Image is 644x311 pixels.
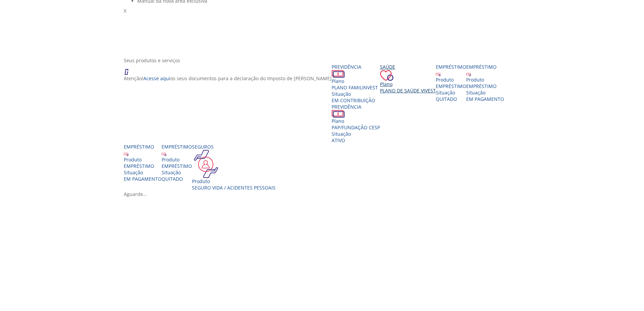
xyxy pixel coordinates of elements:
div: Produto [466,76,504,83]
a: Saúde PlanoPlano de Saúde VIVEST [380,64,436,94]
img: ico_atencao.png [124,64,135,75]
img: ico_emprestimo.svg [162,151,167,156]
div: Saúde [380,64,436,70]
span: EM CONTRIBUIÇÃO [332,97,375,104]
span: EM PAGAMENTO [466,96,504,102]
div: Seus produtos e serviços [124,57,525,64]
span: PLANO FAMILINVEST [332,84,378,91]
div: Previdência [332,64,380,70]
a: Previdência PlanoPAP/FUNDAÇÃO CESP SituaçãoAtivo [332,104,380,143]
img: ico_emprestimo.svg [124,151,129,156]
div: Empréstimo [124,143,162,150]
div: Empréstimo [436,64,466,70]
a: Previdência PlanoPLANO FAMILINVEST SituaçãoEM CONTRIBUIÇÃO [332,64,380,104]
div: EMPRÉSTIMO [124,163,162,169]
span: QUITADO [162,176,183,182]
img: ico_dinheiro.png [332,110,345,118]
div: Plano [332,78,380,84]
a: Empréstimo Produto EMPRÉSTIMO Situação EM PAGAMENTO [466,64,504,102]
img: ico_emprestimo.svg [466,71,471,76]
a: Empréstimo Produto EMPRÉSTIMO Situação QUITADO [436,64,466,102]
img: ico_seguros.png [192,150,220,178]
div: EMPRÉSTIMO [436,83,466,89]
div: Produto [124,156,162,163]
div: Seguros [192,143,276,150]
span: EM PAGAMENTO [124,176,162,182]
div: Plano [380,81,436,87]
div: Situação [332,131,380,137]
a: Acesse aqui [143,75,170,82]
div: Empréstimo [466,64,504,70]
a: Empréstimo Produto EMPRÉSTIMO Situação EM PAGAMENTO [124,143,162,182]
a: Empréstimo Produto EMPRÉSTIMO Situação QUITADO [162,143,192,182]
span: Plano de Saúde VIVEST [380,87,436,94]
div: EMPRÉSTIMO [466,83,504,89]
img: ico_dinheiro.png [332,70,345,78]
div: Produto [192,178,276,184]
img: ico_emprestimo.svg [436,71,441,76]
div: Situação [466,89,504,96]
span: Ativo [332,137,345,143]
span: QUITADO [436,96,457,102]
div: Seguro Vida / Acidentes Pessoais [192,184,276,191]
div: Situação [162,169,192,176]
span: X [124,7,126,14]
a: Seguros Produto Seguro Vida / Acidentes Pessoais [192,143,276,191]
div: Produto [162,156,192,163]
img: ico_coracao.png [380,70,393,81]
section: <span lang="en" dir="ltr">ProdutosCard</span> [124,57,525,197]
div: Situação [436,89,466,96]
div: Plano [332,118,380,124]
div: EMPRÉSTIMO [162,163,192,169]
div: Aguarde... [124,191,525,197]
span: PAP/FUNDAÇÃO CESP [332,124,380,131]
div: Situação [332,91,380,97]
div: Previdência [332,104,380,110]
div: Situação [124,169,162,176]
p: Atenção! os seus documentos para a declaração do Imposto de [PERSON_NAME] [124,75,332,82]
div: Empréstimo [162,143,192,150]
div: Produto [436,76,466,83]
